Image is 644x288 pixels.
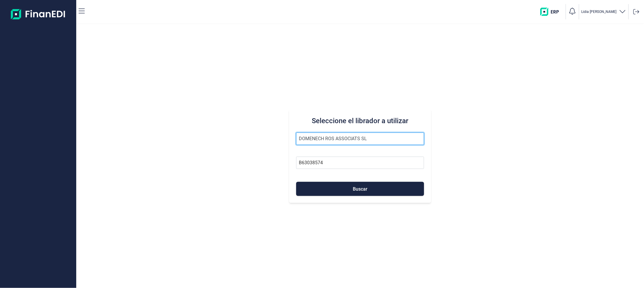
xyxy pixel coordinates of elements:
[296,133,424,145] input: Seleccione la razón social
[582,8,626,16] button: Lidia [PERSON_NAME]
[540,8,563,16] img: erp
[296,116,424,126] h3: Seleccione el librador a utilizar
[296,157,424,169] input: Busque por NIF
[353,187,367,191] span: Buscar
[11,5,66,23] img: Logo de aplicación
[582,9,617,14] p: Lidia [PERSON_NAME]
[296,182,424,196] button: Buscar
